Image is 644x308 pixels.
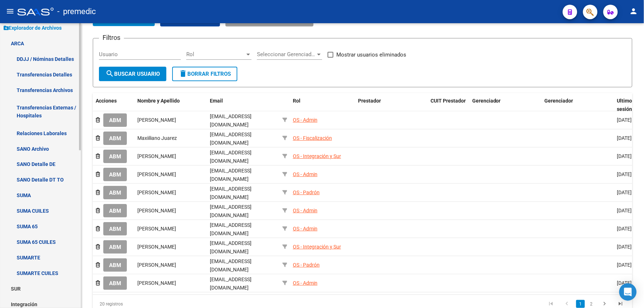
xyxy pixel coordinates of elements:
[103,222,127,236] button: ABM
[257,51,316,58] span: Seleccionar Gerenciador
[99,33,124,43] h3: Filtros
[576,300,585,308] a: 1
[109,280,121,287] span: ABM
[358,98,381,104] span: Prestador
[210,98,223,104] span: Email
[428,93,469,117] datatable-header-cell: CUIT Prestador
[355,93,428,117] datatable-header-cell: Prestador
[293,243,341,251] div: OS - Integración y Sur
[109,244,121,250] span: ABM
[137,190,176,195] span: [PERSON_NAME]
[103,150,127,163] button: ABM
[109,208,121,214] span: ABM
[4,24,62,32] span: Explorador de Archivos
[293,279,317,287] div: OS - Admin
[99,67,166,81] button: Buscar Usuario
[137,244,176,250] span: [PERSON_NAME]
[598,300,612,308] a: go to next page
[336,50,406,59] span: Mostrar usuarios eliminados
[103,258,127,272] button: ABM
[57,4,96,20] span: - premedic
[431,98,466,104] span: CUIT Prestador
[137,98,180,104] span: Nombre y Apellido
[210,222,252,236] span: [EMAIL_ADDRESS][DOMAIN_NAME]
[293,98,300,104] span: Rol
[179,69,187,78] mat-icon: delete
[619,283,637,301] div: Open Intercom Messenger
[103,132,127,145] button: ABM
[210,113,252,128] span: [EMAIL_ADDRESS][DOMAIN_NAME]
[293,207,317,215] div: OS - Admin
[293,225,317,233] div: OS - Admin
[103,240,127,254] button: ABM
[172,67,237,81] button: Borrar Filtros
[105,71,160,77] span: Buscar Usuario
[137,226,176,232] span: [PERSON_NAME]
[137,262,176,268] span: [PERSON_NAME]
[103,168,127,181] button: ABM
[103,113,127,127] button: ABM
[137,153,176,159] span: [PERSON_NAME]
[210,132,252,146] span: [EMAIL_ADDRESS][DOMAIN_NAME]
[210,276,252,291] span: [EMAIL_ADDRESS][DOMAIN_NAME]
[210,204,252,218] span: [EMAIL_ADDRESS][DOMAIN_NAME]
[109,262,121,269] span: ABM
[290,93,355,117] datatable-header-cell: Rol
[96,98,117,104] span: Acciones
[293,188,320,197] div: OS - Padrón
[137,117,176,123] span: [PERSON_NAME]
[137,171,176,177] span: [PERSON_NAME]
[186,51,245,58] span: Rol
[587,300,596,308] a: 2
[103,276,127,290] button: ABM
[105,69,114,78] mat-icon: search
[137,280,176,286] span: [PERSON_NAME]
[210,240,252,254] span: [EMAIL_ADDRESS][DOMAIN_NAME]
[109,226,121,232] span: ABM
[210,150,252,164] span: [EMAIL_ADDRESS][DOMAIN_NAME]
[103,186,127,199] button: ABM
[137,208,176,213] span: [PERSON_NAME]
[472,98,501,104] span: Gerenciador
[6,7,14,16] mat-icon: menu
[210,168,252,182] span: [EMAIL_ADDRESS][DOMAIN_NAME]
[469,93,542,117] datatable-header-cell: Gerenciador
[293,116,317,124] div: OS - Admin
[109,153,121,160] span: ABM
[109,190,121,196] span: ABM
[93,93,134,117] datatable-header-cell: Acciones
[207,93,279,117] datatable-header-cell: Email
[542,93,614,117] datatable-header-cell: Gerenciador
[210,258,252,272] span: [EMAIL_ADDRESS][DOMAIN_NAME]
[614,300,628,308] a: go to last page
[545,98,573,104] span: Gerenciador
[179,71,231,77] span: Borrar Filtros
[109,117,121,124] span: ABM
[109,135,121,142] span: ABM
[109,171,121,178] span: ABM
[210,186,252,200] span: [EMAIL_ADDRESS][DOMAIN_NAME]
[103,204,127,217] button: ABM
[137,135,177,141] span: Maxiiliano Juarez
[630,7,638,16] mat-icon: person
[134,93,207,117] datatable-header-cell: Nombre y Apellido
[560,300,574,308] a: go to previous page
[544,300,558,308] a: go to first page
[293,170,317,179] div: OS - Admin
[293,152,341,161] div: OS - Integración y Sur
[293,134,332,142] div: OS - Fiscalización
[293,261,320,269] div: OS - Padrón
